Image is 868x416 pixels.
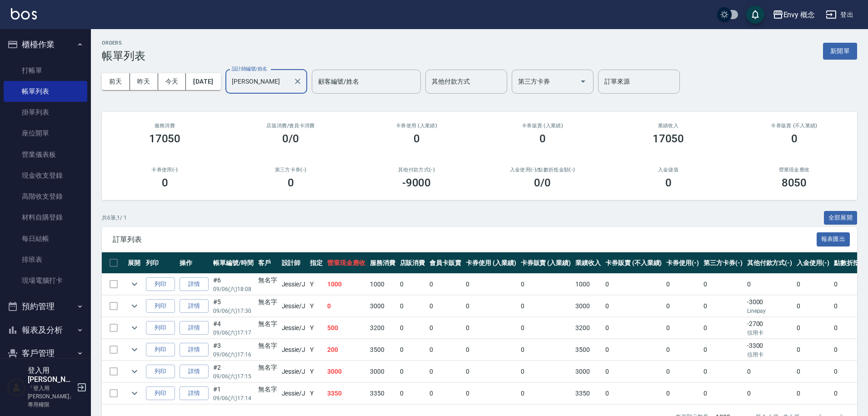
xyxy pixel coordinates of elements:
[113,123,217,129] h3: 服務消費
[11,8,37,20] img: Logo
[149,132,181,145] h3: 17050
[398,317,428,339] td: 0
[398,274,428,295] td: 0
[791,132,798,145] h3: 0
[519,252,574,274] th: 卡券販賣 (入業績)
[794,252,832,274] th: 入金使用(-)
[701,361,745,382] td: 0
[664,317,701,339] td: 0
[291,75,304,88] button: Clear
[823,46,857,55] a: 新開單
[746,5,764,24] button: save
[162,176,168,189] h3: 0
[603,252,664,274] th: 卡券販賣 (不入業績)
[745,317,795,339] td: -2700
[213,307,254,315] p: 09/06 (六) 17:30
[213,351,254,359] p: 09/06 (六) 17:16
[603,317,664,339] td: 0
[308,252,325,274] th: 指定
[519,339,574,361] td: 0
[279,361,308,382] td: Jessie /J
[325,252,368,274] th: 營業現金應收
[211,383,256,404] td: #1
[258,276,277,285] div: 無名字
[519,383,574,404] td: 0
[573,274,603,295] td: 1000
[427,252,464,274] th: 會員卡販賣
[402,176,431,189] h3: -9000
[817,235,850,243] a: 報表匯出
[4,249,87,270] a: 排班表
[4,81,87,102] a: 帳單列表
[158,73,186,90] button: 今天
[308,361,325,382] td: Y
[4,33,87,56] button: 櫃檯作業
[464,252,519,274] th: 卡券使用 (入業績)
[603,339,664,361] td: 0
[794,383,832,404] td: 0
[279,383,308,404] td: Jessie /J
[368,296,398,317] td: 3000
[398,339,428,361] td: 0
[573,252,603,274] th: 業績收入
[701,296,745,317] td: 0
[464,361,519,382] td: 0
[128,343,141,356] button: expand row
[113,235,817,244] span: 訂單列表
[573,361,603,382] td: 3000
[308,296,325,317] td: Y
[146,299,175,313] button: 列印
[769,5,819,24] button: Envy 概念
[603,296,664,317] td: 0
[701,274,745,295] td: 0
[4,228,87,249] a: 每日結帳
[130,73,158,90] button: 昨天
[783,9,815,20] div: Envy 概念
[603,361,664,382] td: 0
[490,123,594,129] h2: 卡券販賣 (入業績)
[211,317,256,339] td: #4
[325,361,368,382] td: 3000
[414,132,420,145] h3: 0
[573,317,603,339] td: 3200
[146,365,175,379] button: 列印
[742,123,846,129] h2: 卡券販賣 (不入業績)
[664,296,701,317] td: 0
[146,277,175,291] button: 列印
[368,252,398,274] th: 服務消費
[368,274,398,295] td: 1000
[177,252,211,274] th: 操作
[603,274,664,295] td: 0
[464,339,519,361] td: 0
[308,274,325,295] td: Y
[745,252,795,274] th: 其他付款方式(-)
[464,317,519,339] td: 0
[279,339,308,361] td: Jessie /J
[519,296,574,317] td: 0
[665,176,672,189] h3: 0
[213,372,254,381] p: 09/06 (六) 17:15
[573,339,603,361] td: 3500
[239,123,343,129] h2: 店販消費 /會員卡消費
[28,366,74,384] h5: 登入用[PERSON_NAME]
[427,339,464,361] td: 0
[364,123,469,129] h2: 卡券使用 (入業績)
[490,167,594,173] h2: 入金使用(-) /點數折抵金額(-)
[144,252,177,274] th: 列印
[308,317,325,339] td: Y
[427,274,464,295] td: 0
[398,296,428,317] td: 0
[368,361,398,382] td: 3000
[146,386,175,401] button: 列印
[180,386,209,401] a: 詳情
[576,74,590,89] button: Open
[258,319,277,329] div: 無名字
[4,295,87,318] button: 預約管理
[102,214,127,222] p: 共 6 筆, 1 / 1
[427,296,464,317] td: 0
[308,339,325,361] td: Y
[232,65,267,72] label: 設計師編號/姓名
[4,123,87,144] a: 座位開單
[4,165,87,186] a: 現金收支登錄
[213,285,254,293] p: 09/06 (六) 18:08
